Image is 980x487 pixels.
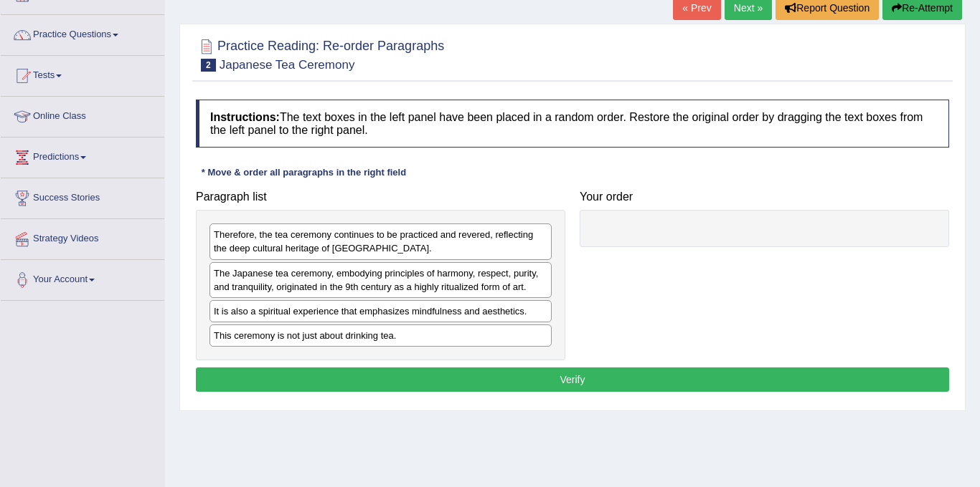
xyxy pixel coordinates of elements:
[1,219,164,255] a: Strategy Videos
[196,100,949,148] h4: The text boxes in the left panel have been placed in a random order. Restore the original order b...
[220,58,355,72] small: Japanese Tea Ceremony
[1,15,164,51] a: Practice Questions
[201,59,216,72] span: 2
[1,97,164,132] a: Online Class
[209,262,552,298] div: The Japanese tea ceremony, embodying principles of harmony, respect, purity, and tranquility, ori...
[1,178,164,214] a: Success Stories
[1,138,164,173] a: Predictions
[1,56,164,92] a: Tests
[210,111,280,123] b: Instructions:
[196,165,412,179] div: * Move & order all paragraphs in the right field
[196,36,444,72] h2: Practice Reading: Re-order Paragraphs
[209,324,552,347] div: This ceremony is not just about drinking tea.
[196,367,949,392] button: Verify
[196,191,565,203] h4: Paragraph list
[580,191,949,203] h4: Your order
[209,300,552,322] div: It is also a spiritual experience that emphasizes mindfulness and aesthetics.
[209,223,552,259] div: Therefore, the tea ceremony continues to be practiced and revered, reflecting the deep cultural h...
[1,260,164,296] a: Your Account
